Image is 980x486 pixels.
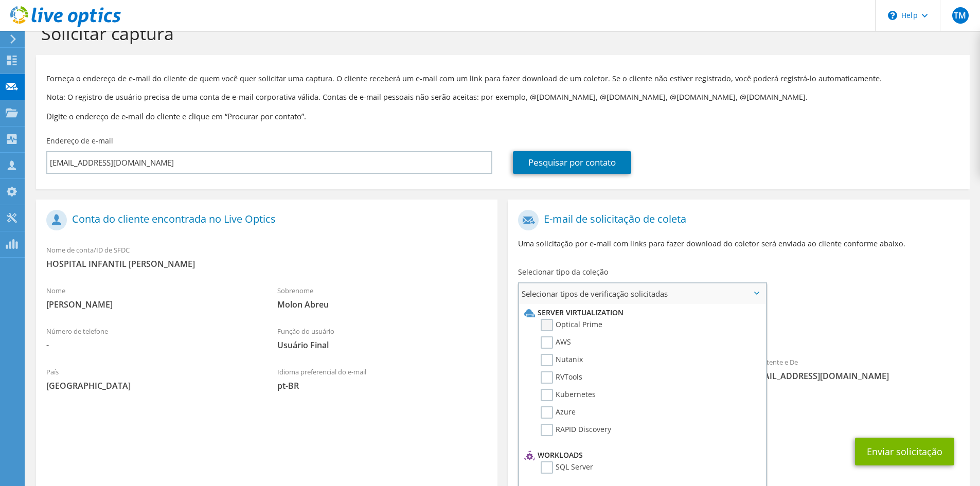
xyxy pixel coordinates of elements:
label: AWS [541,336,571,349]
span: TM [952,7,969,24]
div: Sobrenome [267,280,498,315]
label: Optical Prime [541,319,602,331]
svg: \n [888,11,897,20]
div: Nome de conta/ID de SFDC [36,239,497,275]
div: País [36,361,267,397]
label: Kubernetes [541,389,596,401]
li: Workloads [522,449,760,461]
div: Número de telefone [36,320,267,356]
span: Usuário Final [277,339,488,351]
span: [PERSON_NAME] [46,299,257,310]
p: Forneça o endereço de e-mail do cliente de quem você quer solicitar uma captura. O cliente recebe... [46,73,959,84]
label: Azure [541,406,576,419]
span: HOSPITAL INFANTIL [PERSON_NAME] [46,258,487,269]
span: [EMAIL_ADDRESS][DOMAIN_NAME] [749,370,959,382]
label: RVTools [541,371,582,384]
div: Coleções solicitadas [508,308,969,346]
span: Molon Abreu [277,299,488,310]
h3: Digite o endereço de e-mail do cliente e clique em “Procurar por contato”. [46,111,959,122]
div: Remetente e De [739,351,970,387]
span: pt-BR [277,380,488,391]
h1: E-mail de solicitação de coleta [518,210,954,230]
li: Server Virtualization [522,307,760,319]
div: CC e Responder para [508,392,969,427]
label: RAPID Discovery [541,424,611,436]
span: Selecionar tipos de verificação solicitadas [519,283,765,304]
label: SQL Server [541,461,593,474]
div: Função do usuário [267,320,498,356]
label: Selecionar tipo da coleção [518,267,608,277]
span: [GEOGRAPHIC_DATA] [46,380,257,391]
a: Pesquisar por contato [513,151,631,174]
span: - [46,339,257,351]
button: Enviar solicitação [855,438,954,465]
h1: Solicitar captura [41,23,959,44]
label: Nutanix [541,354,583,366]
div: Idioma preferencial do e-mail [267,361,498,397]
h1: Conta do cliente encontrada no Live Optics [46,210,482,230]
div: Nome [36,280,267,315]
p: Uma solicitação por e-mail com links para fazer download do coletor será enviada ao cliente confo... [518,238,959,249]
label: Endereço de e-mail [46,136,113,146]
div: Para [508,351,739,387]
p: Nota: O registro de usuário precisa de uma conta de e-mail corporativa válida. Contas de e-mail p... [46,92,959,103]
